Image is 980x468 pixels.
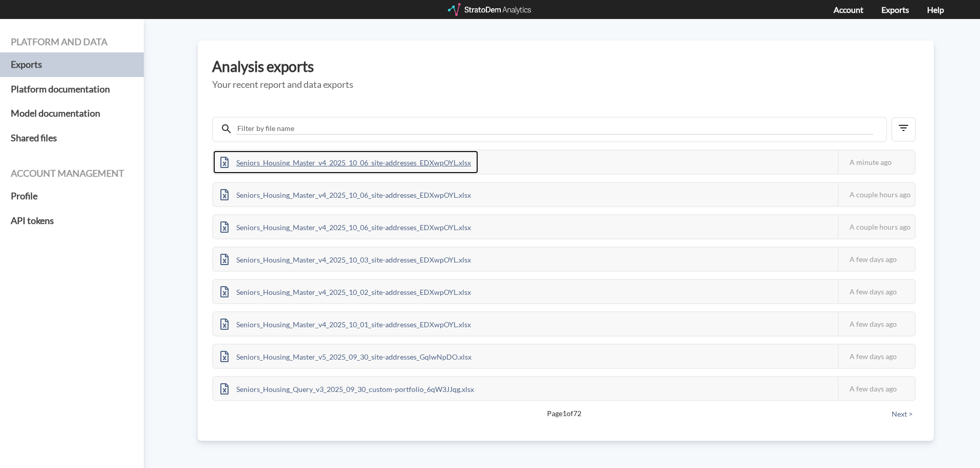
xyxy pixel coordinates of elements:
button: Next > [889,408,916,420]
div: A minute ago [838,151,915,174]
div: A few days ago [838,248,915,271]
div: Seniors_Housing_Query_v3_2025_09_30_custom-portfolio_6qW3JJqg.xlsx [213,377,481,400]
a: Platform documentation [11,77,133,102]
div: A couple hours ago [838,183,915,206]
h4: Account management [11,169,133,179]
a: Profile [11,184,133,209]
div: Seniors_Housing_Master_v4_2025_10_06_site-addresses_EDXwpOYL.xlsx [213,151,478,174]
a: Seniors_Housing_Master_v4_2025_10_02_site-addresses_EDXwpOYL.xlsx [213,286,478,295]
a: Help [927,5,944,14]
div: Seniors_Housing_Master_v4_2025_10_06_site-addresses_EDXwpOYL.xlsx [213,215,478,238]
a: Seniors_Housing_Master_v4_2025_10_03_site-addresses_EDXwpOYL.xlsx [213,254,478,263]
div: Seniors_Housing_Master_v4_2025_10_03_site-addresses_EDXwpOYL.xlsx [213,248,478,271]
h3: Analysis exports [212,59,919,74]
a: Seniors_Housing_Master_v4_2025_10_06_site-addresses_EDXwpOYL.xlsx [213,221,478,230]
div: A few days ago [838,280,915,303]
div: Seniors_Housing_Master_v4_2025_10_02_site-addresses_EDXwpOYL.xlsx [213,280,478,303]
a: Seniors_Housing_Master_v5_2025_09_30_site-addresses_GqlwNpDO.xlsx [213,351,479,360]
a: Seniors_Housing_Master_v4_2025_10_06_site-addresses_EDXwpOYL.xlsx [213,189,478,198]
div: A few days ago [838,345,915,368]
h5: Your recent report and data exports [212,80,919,90]
div: Seniors_Housing_Master_v5_2025_09_30_site-addresses_GqlwNpDO.xlsx [213,345,479,368]
input: Filter by file name [236,123,873,135]
div: A few days ago [838,377,915,400]
span: Page 1 of 72 [248,408,880,419]
a: Seniors_Housing_Master_v4_2025_10_01_site-addresses_EDXwpOYL.xlsx [213,319,478,327]
div: A few days ago [838,312,915,335]
a: Exports [881,5,909,14]
a: Seniors_Housing_Master_v4_2025_10_06_site-addresses_EDXwpOYL.xlsx [213,157,478,165]
div: A couple hours ago [838,215,915,238]
div: Seniors_Housing_Master_v4_2025_10_01_site-addresses_EDXwpOYL.xlsx [213,312,478,335]
a: API tokens [11,209,133,233]
h4: Platform and data [11,37,133,47]
a: Account [834,5,863,14]
a: Seniors_Housing_Query_v3_2025_09_30_custom-portfolio_6qW3JJqg.xlsx [213,383,481,392]
div: Seniors_Housing_Master_v4_2025_10_06_site-addresses_EDXwpOYL.xlsx [213,183,478,206]
a: Model documentation [11,101,133,126]
a: Exports [11,52,133,77]
a: Shared files [11,126,133,151]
